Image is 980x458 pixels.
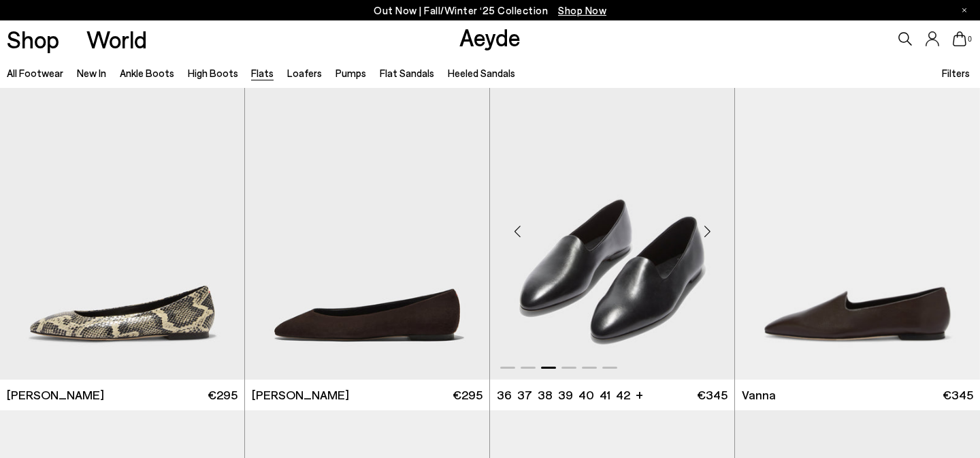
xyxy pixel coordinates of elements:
li: 36 [497,386,512,403]
a: Next slide Previous slide [490,72,734,380]
span: €345 [697,386,728,403]
span: €295 [208,386,238,403]
a: World [86,27,147,51]
li: 41 [600,386,610,403]
a: All Footwear [7,67,63,79]
a: 0 [953,31,966,46]
p: Out Now | Fall/Winter ‘25 Collection [374,2,606,19]
img: Vanna Almond-Toe Loafers [735,72,980,380]
span: [PERSON_NAME] [252,386,349,403]
a: 36 37 38 39 40 41 42 + €345 [490,380,734,410]
img: Vanna Almond-Toe Loafers [490,72,734,380]
li: 37 [517,386,532,403]
a: High Boots [188,67,238,79]
div: Previous slide [497,211,538,251]
li: 40 [578,386,594,403]
span: €345 [943,386,973,403]
a: Heeled Sandals [448,67,515,79]
li: 42 [616,386,630,403]
a: New In [77,67,106,79]
a: Ankle Boots [120,67,174,79]
a: [PERSON_NAME] €295 [245,380,489,410]
li: 39 [558,386,573,403]
a: Aeyde [459,22,521,51]
span: €295 [453,386,483,403]
a: Loafers [287,67,322,79]
li: + [636,385,643,403]
a: Vanna €345 [735,380,980,410]
span: 0 [966,35,973,43]
li: 38 [538,386,553,403]
span: Vanna [742,386,776,403]
div: Next slide [687,211,728,251]
a: Next slide Previous slide [735,72,980,380]
a: Flats [251,67,274,79]
span: Navigate to /collections/new-in [558,4,606,16]
img: Ellie Suede Almond-Toe Flats [245,72,489,380]
div: 1 / 6 [735,72,980,380]
ul: variant [497,386,626,403]
span: [PERSON_NAME] [7,386,104,403]
a: Pumps [336,67,366,79]
a: Shop [7,27,59,51]
div: 3 / 6 [490,72,734,380]
span: Filters [942,67,970,79]
a: Flat Sandals [380,67,434,79]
